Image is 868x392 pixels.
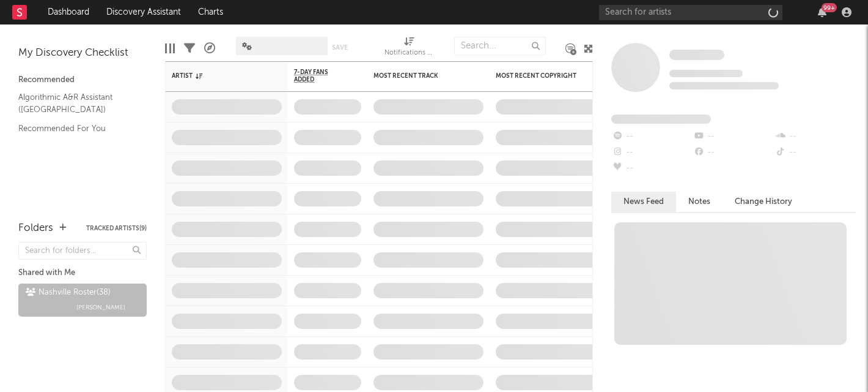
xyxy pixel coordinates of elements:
[669,50,724,60] span: Some Artist
[496,72,587,80] div: Most Recent Copyright
[18,221,53,236] div: Folders
[184,31,195,66] div: Filters
[294,69,343,83] span: 7-Day Fans Added
[172,72,263,80] div: Artist
[611,129,693,145] div: --
[18,73,147,88] div: Recommended
[693,145,774,160] div: --
[165,31,175,66] div: Edit Columns
[204,31,215,66] div: A&R Pipeline
[332,44,348,51] button: Save
[26,285,111,300] div: Nashville Roster ( 38 )
[599,5,782,20] input: Search for artists
[693,129,774,145] div: --
[86,225,147,232] button: Tracked Artists(9)
[18,46,147,61] div: My Discovery Checklist
[723,192,804,212] button: Change History
[676,192,723,212] button: Notes
[373,72,465,80] div: Most Recent Track
[818,7,826,17] button: 99+
[384,46,433,61] div: Notifications (Artist)
[384,31,433,66] div: Notifications (Artist)
[669,49,724,61] a: Some Artist
[18,242,147,260] input: Search for folders...
[611,115,711,124] span: Fans Added by Platform
[774,145,856,160] div: --
[774,129,856,145] div: --
[611,192,676,212] button: News Feed
[454,37,546,55] input: Search...
[611,160,693,176] div: --
[822,3,837,12] div: 99 +
[76,300,125,315] span: [PERSON_NAME]
[669,70,743,77] span: Tracking Since: [DATE]
[18,266,147,281] div: Shared with Me
[18,284,147,317] a: Nashville Roster(38)[PERSON_NAME]
[18,91,134,116] a: Algorithmic A&R Assistant ([GEOGRAPHIC_DATA])
[18,122,134,135] a: Recommended For You
[669,82,779,89] span: 0 fans last week
[611,145,693,160] div: --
